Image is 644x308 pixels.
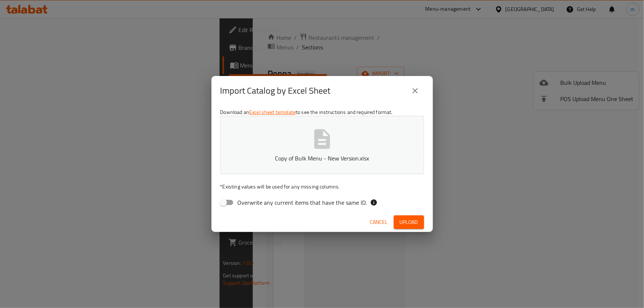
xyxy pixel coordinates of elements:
a: Excel sheet template [249,107,296,117]
p: Existing values will be used for any missing columns. [220,183,424,190]
button: Copy of Bulk Menu - New Version.xlsx [220,116,424,174]
svg: If the overwrite option isn't selected, then the items that match an existing ID will be ignored ... [370,199,378,206]
button: Cancel [367,215,391,229]
button: Upload [394,215,424,229]
h2: Import Catalog by Excel Sheet [220,85,331,97]
p: Copy of Bulk Menu - New Version.xlsx [232,154,413,163]
span: Cancel [370,218,388,227]
button: close [406,82,424,100]
div: Download an to see the instructions and required format. [211,105,433,212]
span: Overwrite any current items that have the same ID. [238,198,367,207]
span: Upload [400,218,418,227]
